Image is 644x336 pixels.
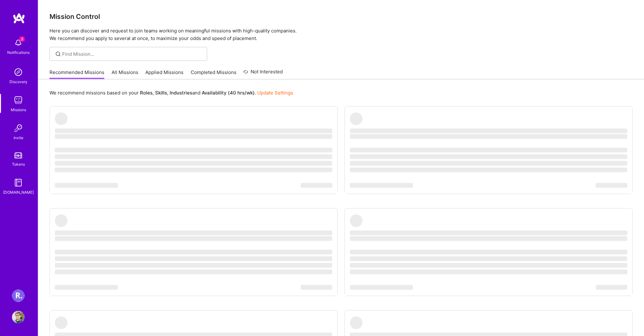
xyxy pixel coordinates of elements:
p: We recommend missions based on your , , and . [49,89,293,96]
div: Discovery [9,78,27,85]
input: Find Mission... [62,51,202,57]
span: 3 [20,37,25,42]
img: teamwork [12,94,25,106]
a: Completed Missions [191,69,236,79]
img: Invite [12,122,25,134]
a: Applied Missions [145,69,183,79]
img: bell [12,37,25,49]
b: Roles [140,90,153,96]
a: Recommended Missions [49,69,104,79]
a: User Avatar [10,311,26,323]
img: Roger Healthcare: Team for Clinical Intake Platform [12,289,25,302]
div: Missions [11,106,26,113]
img: guide book [12,176,25,189]
div: Tokens [12,161,25,168]
b: Industries [170,90,192,96]
p: Here you can discover and request to join teams working on meaningful missions with high-quality ... [49,27,633,42]
div: Invite [14,134,23,141]
div: [DOMAIN_NAME] [3,189,34,196]
b: Availability (40 hrs/wk) [202,90,255,96]
h3: Mission Control [49,13,633,20]
a: Roger Healthcare: Team for Clinical Intake Platform [10,289,26,302]
a: All Missions [112,69,138,79]
img: logo [13,13,25,24]
div: Notifications [7,49,30,56]
a: Not Interested [243,68,283,79]
img: discovery [12,66,25,78]
img: tokens [15,152,22,158]
b: Skills [155,90,167,96]
a: Update Settings [257,90,293,96]
img: User Avatar [12,311,25,323]
i: icon SearchGrey [55,50,62,58]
